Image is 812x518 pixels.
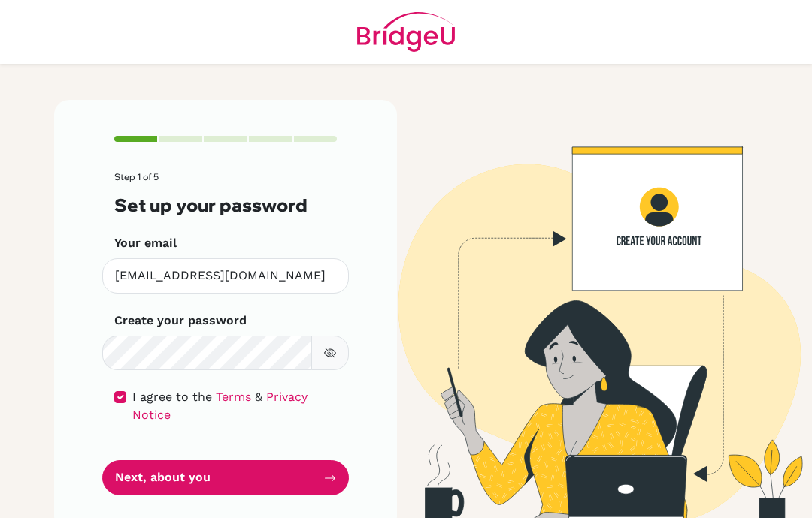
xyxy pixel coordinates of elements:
[114,312,247,330] label: Create your password
[102,258,349,294] input: Insert your email*
[132,390,212,404] span: I agree to the
[102,460,349,495] button: Next, about you
[216,390,251,404] a: Terms
[114,171,159,182] span: Step 1 of 5
[255,390,262,404] span: &
[114,234,177,252] label: Your email
[114,194,337,215] h3: Set up your password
